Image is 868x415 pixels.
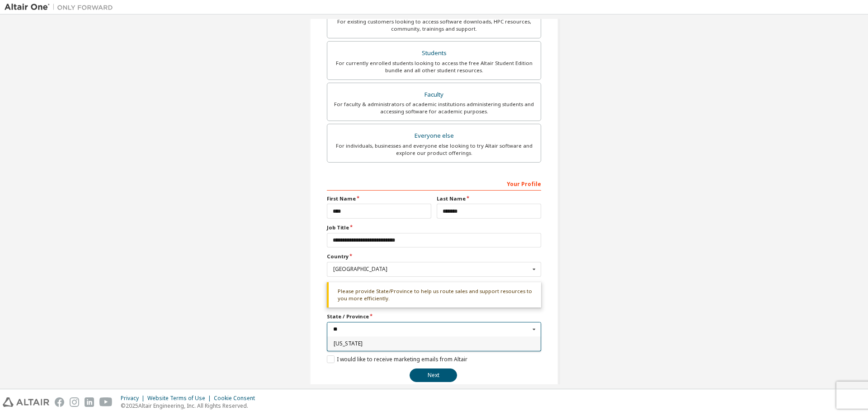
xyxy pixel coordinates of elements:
[333,266,530,272] div: [GEOGRAPHIC_DATA]
[333,89,535,101] div: Faculty
[3,397,49,407] img: altair_logo.svg
[333,130,535,142] div: Everyone else
[327,176,541,191] div: Your Profile
[327,313,541,320] label: State / Province
[327,195,431,202] label: First Name
[327,224,541,231] label: Job Title
[55,397,64,407] img: facebook.svg
[99,397,113,407] img: youtube.svg
[333,60,535,74] div: For currently enrolled students looking to access the free Altair Student Edition bundle and all ...
[327,282,541,308] div: Please provide State/Province to help us route sales and support resources to you more efficiently.
[147,395,214,402] div: Website Terms of Use
[214,395,260,402] div: Cookie Consent
[334,341,535,346] span: [US_STATE]
[327,253,541,260] label: Country
[410,368,457,382] button: Next
[85,397,94,407] img: linkedin.svg
[333,18,535,33] div: For existing customers looking to access software downloads, HPC resources, community, trainings ...
[121,402,260,410] p: © 2025 Altair Engineering, Inc. All Rights Reserved.
[121,395,147,402] div: Privacy
[70,397,79,407] img: instagram.svg
[333,142,535,157] div: For individuals, businesses and everyone else looking to try Altair software and explore our prod...
[5,3,118,12] img: Altair One
[437,195,541,202] label: Last Name
[327,355,467,363] label: I would like to receive marketing emails from Altair
[333,47,535,60] div: Students
[333,101,535,115] div: For faculty & administrators of academic institutions administering students and accessing softwa...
